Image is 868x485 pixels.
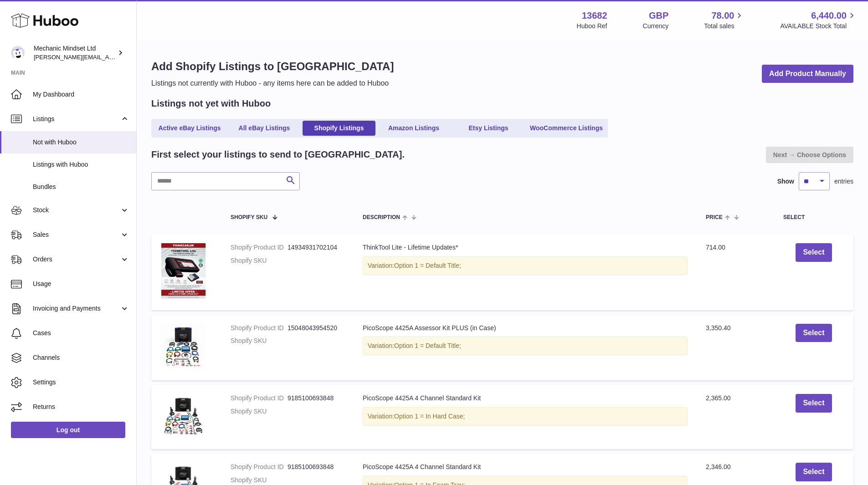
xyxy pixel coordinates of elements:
[363,407,688,426] div: Variation:
[151,148,405,161] h2: First select your listings to send to [GEOGRAPHIC_DATA].
[363,324,688,332] div: PicoScope 4425A Assessor Kit PLUS (in Case)
[34,44,116,61] div: Mechanic Mindset Ltd
[153,121,226,136] a: Active eBay Listings
[33,160,129,169] span: Listings with Huboo
[231,256,288,265] dt: Shopify SKU
[33,353,129,362] span: Channels
[394,262,461,269] span: Option 1 = Default Title;
[780,22,857,31] span: AVAILABLE Stock Total
[231,337,288,345] dt: Shopify SKU
[363,463,688,471] div: PicoScope 4425A 4 Channel Standard Kit
[706,214,723,220] span: Price
[649,10,668,22] strong: GBP
[643,22,669,31] div: Currency
[796,324,832,342] button: Select
[33,304,120,313] span: Invoicing and Payments
[33,329,129,337] span: Cases
[711,10,734,22] span: 78.00
[363,256,688,275] div: Variation:
[796,243,832,262] button: Select
[33,403,129,411] span: Returns
[231,243,288,252] dt: Shopify Product ID
[11,46,25,60] img: darren@mechanicmindset.com
[33,115,120,123] span: Listings
[33,183,129,191] span: Bundles
[34,53,183,61] span: [PERSON_NAME][EMAIL_ADDRESS][DOMAIN_NAME]
[363,337,688,355] div: Variation:
[811,10,847,22] span: 6,440.00
[706,463,731,470] span: 2,346.00
[231,407,288,416] dt: Shopify SKU
[33,138,129,147] span: Not with Huboo
[706,394,731,402] span: 2,365.00
[33,230,120,239] span: Sales
[160,243,206,299] img: Screenshot2025-02-04172947.png
[394,413,465,420] span: Option 1 = In Hard Case;
[363,394,688,403] div: PicoScope 4425A 4 Channel Standard Kit
[231,394,288,403] dt: Shopify Product ID
[706,324,731,332] span: 3,350.40
[160,394,206,437] img: 4chanstandardkit.png
[288,243,344,252] dd: 14934931702104
[796,394,832,413] button: Select
[582,10,607,22] strong: 13682
[704,10,745,31] a: 78.00 Total sales
[527,121,606,136] a: WooCommerce Listings
[151,59,394,74] h1: Add Shopify Listings to [GEOGRAPHIC_DATA]
[33,255,120,264] span: Orders
[762,65,853,83] a: Add Product Manually
[363,214,400,220] span: Description
[151,78,394,88] p: Listings not currently with Huboo - any items here can be added to Huboo
[796,463,832,481] button: Select
[33,378,129,387] span: Settings
[288,463,344,471] dd: 9185100693848
[151,97,271,110] h2: Listings not yet with Huboo
[33,280,129,288] span: Usage
[303,121,375,136] a: Shopify Listings
[231,214,267,220] span: Shopify SKU
[577,22,607,31] div: Huboo Ref
[783,214,844,220] div: Select
[231,463,288,471] dt: Shopify Product ID
[834,177,853,186] span: entries
[33,206,120,214] span: Stock
[11,422,125,438] a: Log out
[452,121,525,136] a: Etsy Listings
[288,324,344,332] dd: 15048043954520
[288,394,344,403] dd: 9185100693848
[363,243,688,252] div: ThinkTool Lite - Lifetime Updates*
[706,244,725,251] span: 714.00
[704,22,745,31] span: Total sales
[394,342,461,349] span: Option 1 = Default Title;
[33,90,129,99] span: My Dashboard
[777,177,794,186] label: Show
[160,324,206,369] img: PQ222-Vehicle_assesor_kitPicoScope.webp
[780,10,857,31] a: 6,440.00 AVAILABLE Stock Total
[377,121,450,136] a: Amazon Listings
[228,121,301,136] a: All eBay Listings
[231,476,288,485] dt: Shopify SKU
[231,324,288,332] dt: Shopify Product ID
